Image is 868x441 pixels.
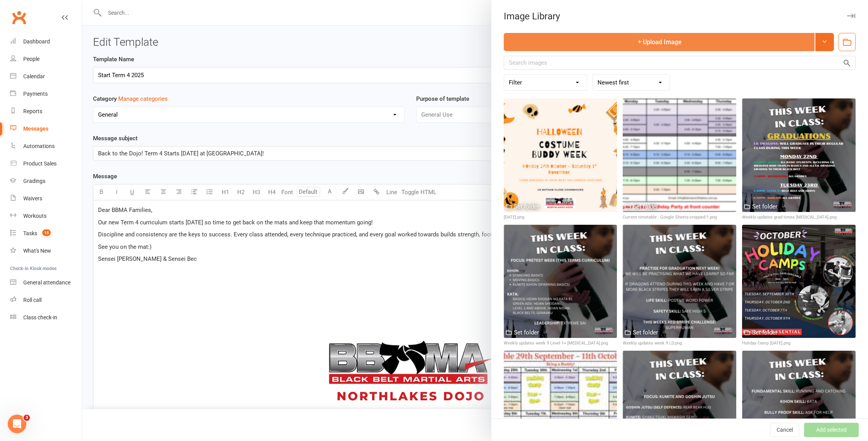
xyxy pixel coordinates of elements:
[23,230,37,236] div: Tasks
[623,98,736,212] img: Current timetable - Google Sheets-cropped-1.png
[23,126,48,132] div: Messages
[23,178,45,184] div: Gradings
[10,225,82,242] a: Tasks 15
[742,225,856,338] img: Holiday Camp Oct 25.png
[504,225,617,338] img: Weekly updates week 9 Level 1+ T3.png
[23,108,42,114] div: Reports
[10,291,82,309] a: Roll call
[10,309,82,326] a: Class kiosk mode
[504,98,617,212] img: Halloween 2025.png
[10,50,82,68] a: People
[623,225,736,338] img: Weekly updates week 9 LD.png
[23,248,51,254] div: What's New
[23,195,42,202] div: Waivers
[742,214,856,221] div: Weekly updates grad times [MEDICAL_DATA].png
[770,423,799,437] button: Cancel
[633,328,658,337] div: Set folder
[514,328,539,337] div: Set folder
[742,340,856,347] div: Holiday Camp [DATE].png
[9,8,29,27] a: Clubworx
[10,68,82,85] a: Calendar
[10,103,82,120] a: Reports
[23,314,57,320] div: Class check-in
[23,213,46,219] div: Workouts
[10,242,82,260] a: What's New
[10,155,82,172] a: Product Sales
[504,214,617,221] div: [DATE].png
[504,33,815,51] button: Upload Image
[10,274,82,291] a: General attendance kiosk mode
[23,73,45,79] div: Calendar
[504,340,617,347] div: Weekly updates week 9 Level 1+ [MEDICAL_DATA].png
[633,202,658,211] div: Set folder
[623,214,736,221] div: Current timetable - Google Sheets-cropped-1.png
[10,120,82,138] a: Messages
[23,279,71,286] div: General attendance
[752,202,777,211] div: Set folder
[504,56,856,70] input: Search images
[23,297,41,303] div: Roll call
[10,172,82,190] a: Gradings
[24,415,30,421] span: 3
[8,415,26,433] iframe: Intercom live chat
[23,143,55,149] div: Automations
[742,98,856,212] img: Weekly updates grad times T3.png
[42,229,51,236] span: 15
[514,202,539,211] div: Set folder
[623,340,736,347] div: Weekly updates week 9 LD.png
[10,190,82,207] a: Waivers
[10,33,82,50] a: Dashboard
[10,138,82,155] a: Automations
[23,38,50,45] div: Dashboard
[10,85,82,103] a: Payments
[491,11,868,22] div: Image Library
[10,207,82,225] a: Workouts
[23,160,57,167] div: Product Sales
[23,91,48,97] div: Payments
[752,328,777,337] div: Set folder
[23,56,40,62] div: People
